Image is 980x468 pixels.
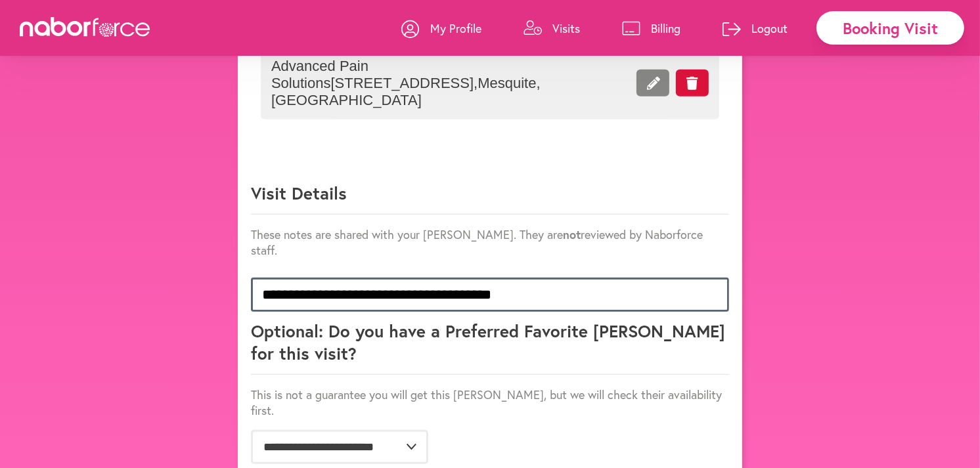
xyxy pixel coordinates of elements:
p: Visits [552,20,580,36]
a: Billing [622,9,680,48]
p: Billing [651,20,680,36]
strong: not [563,226,581,242]
a: Visits [523,9,580,48]
p: Optional: Do you have a Preferred Favorite [PERSON_NAME] for this visit? [251,320,729,375]
span: Advanced Pain Solutions [STREET_ADDRESS] , Mesquite , [GEOGRAPHIC_DATA] [271,58,560,109]
p: Logout [751,20,788,36]
a: My Profile [401,9,481,48]
p: My Profile [430,20,481,36]
p: This is not a guarantee you will get this [PERSON_NAME], but we will check their availability first. [251,387,729,418]
p: These notes are shared with your [PERSON_NAME]. They are reviewed by Naborforce staff. [251,226,729,258]
p: Visit Details [251,182,729,215]
div: Booking Visit [816,11,964,45]
a: Logout [723,9,788,48]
